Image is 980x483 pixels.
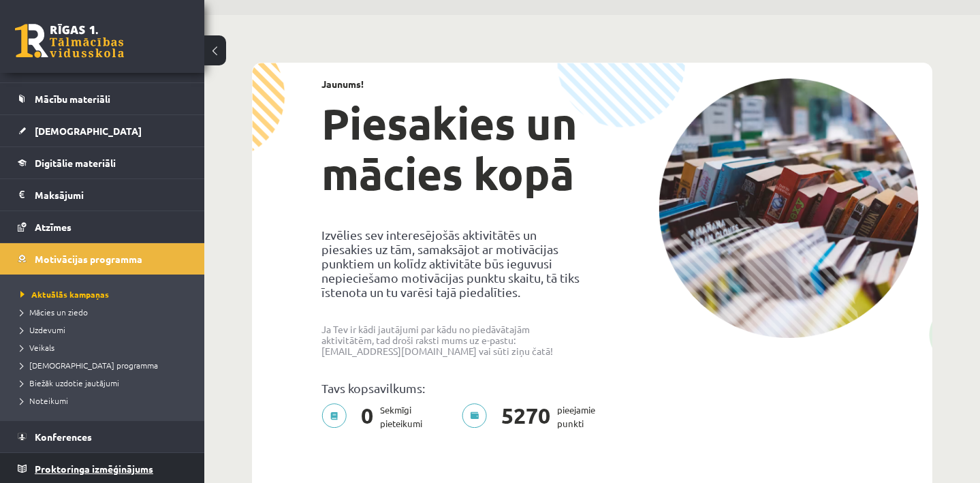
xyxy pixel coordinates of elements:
[20,395,68,406] span: Noteikumi
[35,253,142,265] span: Motivācijas programma
[18,147,187,178] a: Digitālie materiāli
[321,228,582,299] p: Izvēlies sev interesējošās aktivitātēs un piesakies uz tām, samaksājot ar motivācijas punktiem un...
[20,341,191,354] a: Veikals
[18,179,187,211] a: Maksājumi
[20,342,54,353] span: Veikals
[20,288,191,300] a: Aktuālās kampaņas
[35,157,116,169] span: Digitālie materiāli
[20,307,88,317] span: Mācies un ziedo
[35,221,72,233] span: Atzīmes
[321,403,430,431] p: Sekmīgi pieteikumi
[20,306,191,318] a: Mācies un ziedo
[494,403,557,431] span: 5270
[321,324,582,356] p: Ja Tev ir kādi jautājumi par kādu no piedāvātajām aktivitātēm, tad droši raksti mums uz e-pastu: ...
[35,93,110,105] span: Mācību materiāli
[18,211,187,243] a: Atzīmes
[321,381,582,395] p: Tavs kopsavilkums:
[35,431,92,443] span: Konferences
[354,403,380,431] span: 0
[35,179,187,211] legend: Maksājumi
[18,83,187,114] a: Mācību materiāli
[18,115,187,146] a: [DEMOGRAPHIC_DATA]
[15,24,124,58] a: Rīgas 1. Tālmācības vidusskola
[18,243,187,275] a: Motivācijas programma
[20,289,109,300] span: Aktuālās kampaņas
[20,359,191,371] a: [DEMOGRAPHIC_DATA] programma
[20,377,191,389] a: Biežāk uzdotie jautājumi
[659,78,919,338] img: campaign-image-1c4f3b39ab1f89d1fca25a8facaab35ebc8e40cf20aedba61fd73fb4233361ac.png
[35,463,153,475] span: Proktoringa izmēģinājums
[20,324,191,336] a: Uzdevumi
[321,98,582,199] h1: Piesakies un mācies kopā
[462,403,603,431] p: pieejamie punkti
[20,324,65,335] span: Uzdevumi
[20,394,191,407] a: Noteikumi
[20,360,158,371] span: [DEMOGRAPHIC_DATA] programma
[20,377,119,388] span: Biežāk uzdotie jautājumi
[35,125,142,137] span: [DEMOGRAPHIC_DATA]
[321,78,364,90] strong: Jaunums!
[18,421,187,452] a: Konferences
